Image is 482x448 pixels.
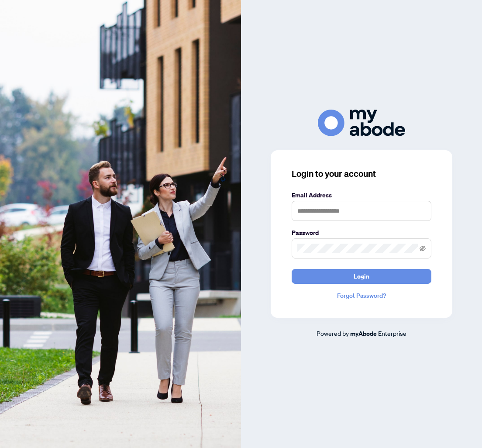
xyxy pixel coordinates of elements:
[420,245,426,252] span: eye-invisible
[317,329,349,337] span: Powered by
[378,329,406,337] span: Enterprise
[292,269,431,284] button: Login
[292,190,431,200] label: Email Address
[292,168,431,180] h3: Login to your account
[292,228,431,238] label: Password
[354,269,369,283] span: Login
[292,291,431,300] a: Forgot Password?
[350,329,377,338] a: myAbode
[318,110,405,136] img: ma-logo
